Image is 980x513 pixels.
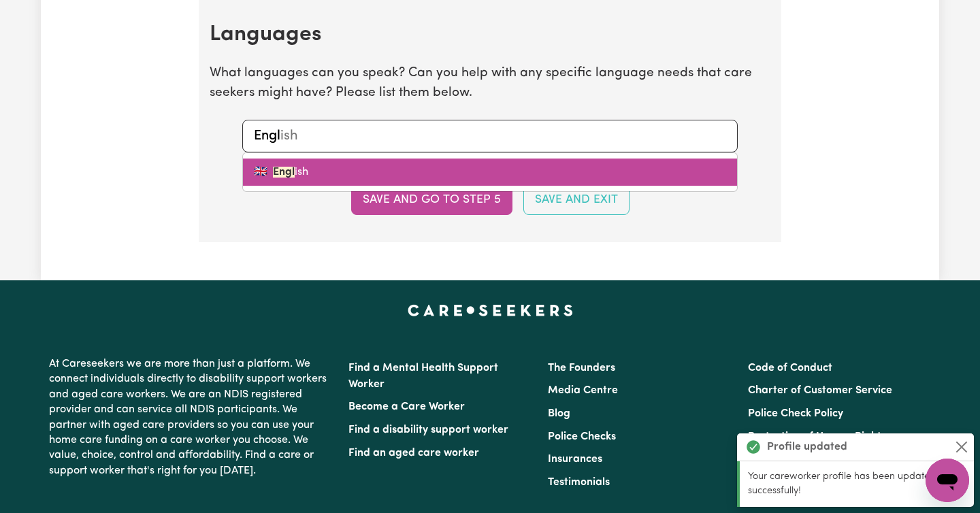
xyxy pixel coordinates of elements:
[523,185,630,215] button: Save and Exit
[548,477,610,488] a: Testimonials
[210,22,770,48] h2: Languages
[548,431,616,442] a: Police Checks
[548,385,618,396] a: Media Centre
[748,363,832,374] a: Code of Conduct
[273,167,295,178] mark: Engl
[351,185,512,215] button: Save and go to step 5
[548,363,615,374] a: The Founders
[548,408,570,419] a: Blog
[548,454,602,465] a: Insurances
[348,363,498,390] a: Find a Mental Health Support Worker
[953,439,970,455] button: Close
[254,164,267,180] span: 🇬🇧
[348,425,508,435] a: Find a disability support worker
[348,448,479,459] a: Find an aged care worker
[210,64,770,103] p: What languages can you speak? Can you help with any specific language needs that care seekers mig...
[748,385,892,396] a: Charter of Customer Service
[748,408,843,419] a: Police Check Policy
[242,152,738,192] div: menu-options
[408,305,573,316] a: Careseekers home page
[348,401,465,412] a: Become a Care Worker
[926,459,969,502] iframe: Button to launch messaging window
[748,469,966,499] p: Your careworker profile has been updated successfully!
[49,351,332,484] p: At Careseekers we are more than just a platform. We connect individuals directly to disability su...
[767,439,847,455] strong: Profile updated
[748,431,886,442] a: Protection of Human Rights
[254,126,726,146] input: e.g. Spanish
[243,159,737,186] a: English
